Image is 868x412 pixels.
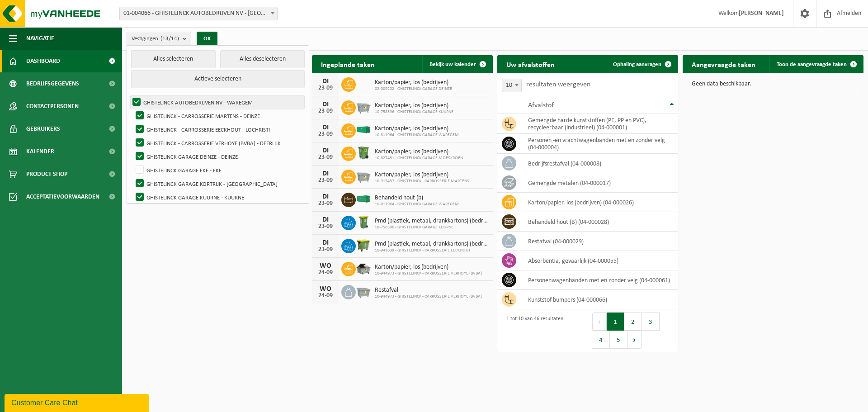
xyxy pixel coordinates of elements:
span: Behandeld hout (b) [375,194,459,202]
div: DI [316,78,335,85]
div: 1 tot 10 van 46 resultaten [502,312,563,350]
span: 10-758596 - GHISTELINCK GARAGE KUURNE [375,109,453,115]
img: WB-2500-GAL-GY-01 [356,168,371,184]
span: Kalender [26,140,54,163]
label: GHISTELINCK - CARROSSERIE MARTENS - DEINZE [134,109,304,123]
h2: Ingeplande taken [312,55,384,73]
strong: [PERSON_NAME] [739,10,784,17]
span: Ophaling aanvragen [613,62,661,67]
span: Bedrijfsgegevens [26,72,79,95]
span: 01-004066 - GHISTELINCK AUTOBEDRIJVEN NV - WAREGEM [119,7,278,20]
button: 1 [607,313,624,331]
span: Restafval [375,287,482,294]
div: DI [316,193,335,200]
div: 23-09 [316,200,335,207]
span: 01-004066 - GHISTELINCK AUTOBEDRIJVEN NV - WAREGEM [120,7,277,20]
span: Gebruikers [26,118,60,140]
label: resultaten weergeven [526,81,590,88]
span: Contactpersonen [26,95,79,118]
div: 23-09 [316,223,335,230]
button: 3 [642,313,660,331]
img: WB-0370-HPE-GN-50 [356,145,371,161]
div: 23-09 [316,108,335,114]
span: Karton/papier, los (bedrijven) [375,125,459,133]
img: HK-XC-40-GN-00 [356,195,371,203]
div: 24-09 [316,270,335,276]
a: Ophaling aanvragen [606,55,677,73]
a: Bekijk uw kalender [422,55,492,73]
span: 02-009202 - GHISTELINCK GARAGE DEINZE [375,86,452,92]
label: GHISTELINCK GARAGE KORTRIJK - [GEOGRAPHIC_DATA] [134,177,304,190]
span: Pmd (plastiek, metaal, drankkartons) (bedrijven) [375,218,488,225]
span: Karton/papier, los (bedrijven) [375,79,452,86]
img: WB-1100-HPE-GN-51 [356,237,371,253]
div: DI [316,124,335,131]
iframe: chat widget [5,392,151,412]
span: 10 [502,79,522,92]
span: Bekijk uw kalender [429,62,476,67]
button: Next [627,331,642,349]
button: 5 [610,331,627,349]
div: WO [316,262,335,270]
label: GHISTELINCK GARAGE DEINZE - DEINZE [134,150,304,163]
span: Karton/papier, los (bedrijven) [375,148,463,156]
div: 23-09 [316,246,335,253]
label: GHISTELINCK - CARROSSERIE EECKHOUT - LOCHRISTI [134,123,304,136]
div: 23-09 [316,177,335,184]
span: 10-811964 - GHISTELINCK GARAGE WAREGEM [375,202,459,207]
img: HK-XR-30-GN-00 [356,126,371,134]
span: Product Shop [26,163,67,185]
span: Toon de aangevraagde taken [777,62,847,67]
div: WO [316,285,335,293]
label: GHISTELINCK GARAGE KUURNE - KUURNE [134,190,304,204]
td: gemengde metalen (04-000017) [521,173,678,193]
span: 10-944973 - GHISTELINCK - CARROSSERIE VERHOYE (BVBA) [375,294,482,299]
div: DI [316,239,335,246]
td: personen -en vrachtwagenbanden met en zonder velg (04-000004) [521,134,678,154]
div: 23-09 [316,85,335,91]
span: Dashboard [26,50,60,72]
span: Vestigingen [132,32,179,46]
span: 10 [502,79,521,92]
span: 10-811964 - GHISTELINCK GARAGE WAREGEM [375,133,459,138]
label: GHISTELINCK AUTOBEDRIJVEN NV - WAREGEM [131,95,304,109]
span: Karton/papier, los (bedrijven) [375,264,482,271]
td: bedrijfsrestafval (04-000008) [521,154,678,173]
div: DI [316,147,335,154]
span: Karton/papier, los (bedrijven) [375,102,453,109]
span: 10-827431 - GHISTELINCK GARAGE MOESKROEN [375,156,463,161]
div: 23-09 [316,154,335,161]
span: Navigatie [26,27,54,50]
span: 10-915437 - GHISTELINCK - CARROSSERIE MARTENS [375,179,469,184]
td: restafval (04-000029) [521,232,678,251]
div: DI [316,170,335,177]
p: Geen data beschikbaar. [692,81,854,87]
div: 24-09 [316,293,335,299]
td: behandeld hout (B) (04-000028) [521,212,678,232]
span: Karton/papier, los (bedrijven) [375,171,469,179]
span: 10-941639 - GHISTELINCK - CARROSSERIE EECKHOUT [375,248,488,253]
img: WB-2500-GAL-GY-01 [356,284,371,299]
label: GHISTELINCK GARAGE EKE - EKE [134,163,304,177]
h2: Aangevraagde taken [683,55,764,73]
count: (13/14) [160,36,179,42]
div: DI [316,101,335,108]
div: 23-09 [316,131,335,137]
button: Alles selecteren [131,50,216,68]
img: WB-0240-HPE-GN-50 [356,214,371,230]
button: Previous [592,313,607,331]
label: GHISTELINCK - CARROSSERIE VERHOYE (BVBA) - DEERLIJK [134,136,304,150]
button: OK [197,32,217,46]
button: Actieve selecteren [131,70,305,88]
h2: Uw afvalstoffen [497,55,564,73]
span: Afvalstof [528,102,554,109]
span: Pmd (plastiek, metaal, drankkartons) (bedrijven) [375,241,488,248]
td: kunststof bumpers (04-000066) [521,290,678,309]
a: Toon de aangevraagde taken [769,55,863,73]
button: Alles deselecteren [220,50,305,68]
td: gemengde harde kunststoffen (PE, PP en PVC), recycleerbaar (industrieel) (04-000001) [521,114,678,134]
div: DI [316,216,335,223]
td: absorbentia, gevaarlijk (04-000055) [521,251,678,270]
img: WB-2500-GAL-GY-01 [356,99,371,114]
